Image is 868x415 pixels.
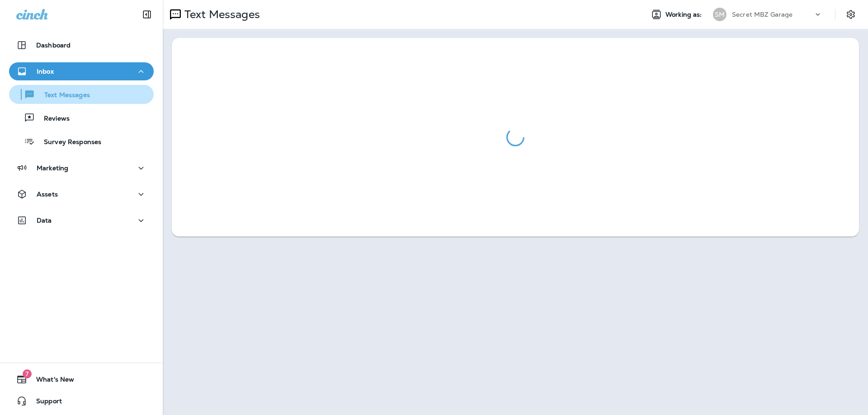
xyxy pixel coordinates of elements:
[35,91,90,100] p: Text Messages
[23,369,32,378] span: 7
[9,185,154,203] button: Assets
[37,164,68,172] p: Marketing
[27,397,62,408] span: Support
[9,159,154,177] button: Marketing
[37,68,54,75] p: Inbox
[37,217,52,224] p: Data
[732,11,793,18] p: Secret MBZ Garage
[181,8,260,21] p: Text Messages
[843,6,859,23] button: Settings
[27,376,74,387] span: What's New
[9,85,154,104] button: Text Messages
[9,62,154,80] button: Inbox
[9,36,154,54] button: Dashboard
[35,115,70,123] p: Reviews
[9,108,154,127] button: Reviews
[134,5,160,23] button: Collapse Sidebar
[665,11,704,19] span: Working as:
[9,211,154,229] button: Data
[35,138,101,147] p: Survey Responses
[36,42,71,49] p: Dashboard
[9,132,154,151] button: Survey Responses
[9,370,154,388] button: 7What's New
[9,392,154,410] button: Support
[713,8,726,21] div: SM
[37,191,58,198] p: Assets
